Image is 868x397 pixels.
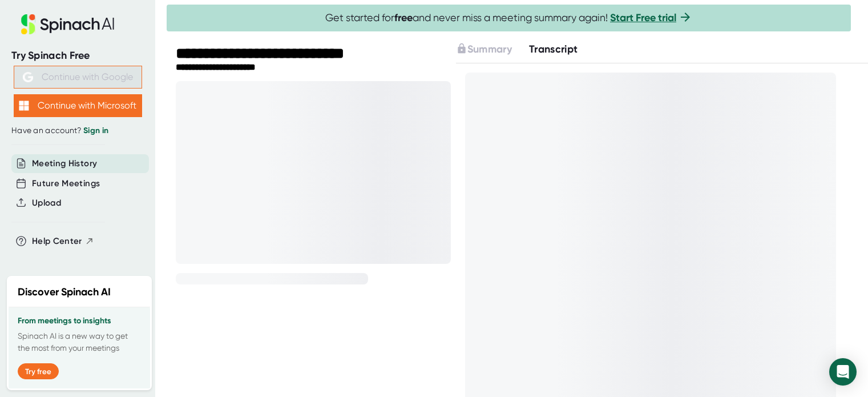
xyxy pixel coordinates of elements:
[18,316,141,326] h3: From meetings to insights
[394,11,413,24] b: free
[32,157,97,170] button: Meeting History
[83,126,108,135] a: Sign in
[23,72,33,82] img: Aehbyd4JwY73AAAAAElFTkSuQmCC
[529,43,578,55] span: Transcript
[18,284,111,300] h2: Discover Spinach AI
[11,126,144,136] div: Have an account?
[18,330,141,354] p: Spinach AI is a new way to get the most from your meetings
[18,363,59,379] button: Try free
[829,358,857,386] div: Open Intercom Messenger
[32,197,61,210] button: Upload
[325,11,692,25] span: Get started for and never miss a meeting summary again!
[610,11,676,24] a: Start Free trial
[456,42,512,57] button: Summary
[14,66,142,89] button: Continue with Google
[14,94,142,117] button: Continue with Microsoft
[32,235,94,248] button: Help Center
[11,49,144,62] div: Try Spinach Free
[456,42,529,57] div: Upgrade to access
[467,43,512,55] span: Summary
[32,177,100,190] button: Future Meetings
[529,42,578,57] button: Transcript
[32,235,82,248] span: Help Center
